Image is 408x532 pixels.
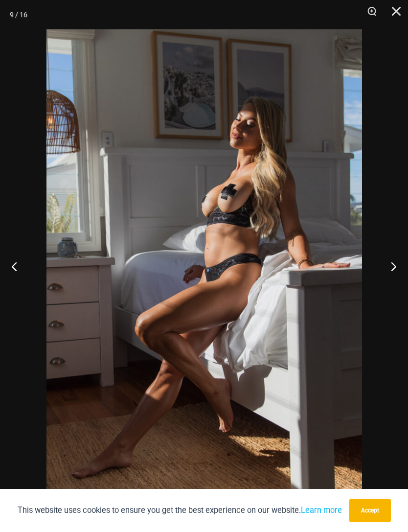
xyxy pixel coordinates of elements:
img: Nights Fall Silver Leopard 1036 Bra 6046 Thong 06 [46,29,362,503]
p: This website uses cookies to ensure you get the best experience on our website. [18,504,342,517]
a: Learn more [301,506,342,515]
div: 9 / 16 [10,7,27,22]
button: Next [371,242,408,291]
button: Accept [349,499,391,522]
